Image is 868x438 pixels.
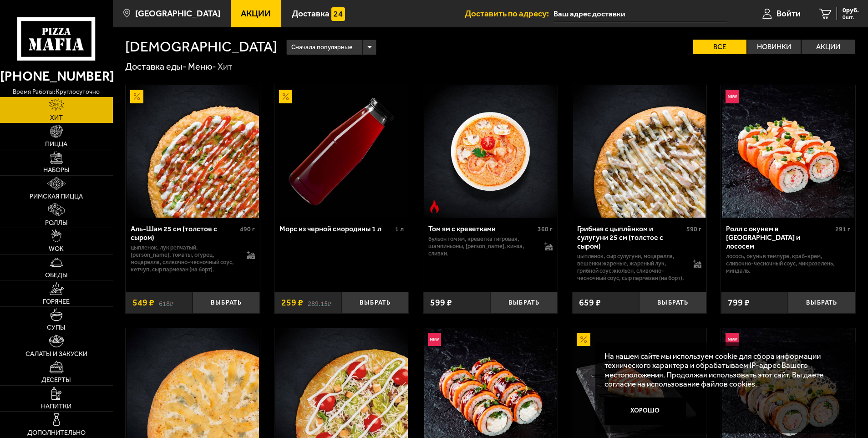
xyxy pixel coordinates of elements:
div: Аль-Шам 25 см (толстое с сыром) [131,224,238,242]
span: Наборы [43,167,70,173]
h1: [DEMOGRAPHIC_DATA] [125,40,277,54]
p: цыпленок, лук репчатый, [PERSON_NAME], томаты, огурец, моцарелла, сливочно-чесночный соус, кетчуп... [131,244,238,273]
span: 0 шт. [843,15,859,20]
p: На нашем сайте мы используем cookie для сбора информации технического характера и обрабатываем IP... [604,351,841,389]
span: Напитки [41,403,71,410]
img: Акционный [279,90,293,103]
span: [GEOGRAPHIC_DATA] [135,9,220,18]
button: Выбрать [639,292,706,314]
a: Грибная с цыплёнком и сулугуни 25 см (толстое с сыром) [572,85,706,218]
span: Доставить по адресу: [465,9,553,18]
div: Морс из черной смородины 1 л [279,224,393,233]
span: 259 ₽ [281,298,303,307]
img: Острое блюдо [428,200,442,214]
p: цыпленок, сыр сулугуни, моцарелла, вешенки жареные, жареный лук, грибной соус Жюльен, сливочно-че... [577,253,685,282]
span: Роллы [45,220,68,226]
a: НовинкаРолл с окунем в темпуре и лососем [721,85,855,218]
img: Новинка [726,90,739,103]
span: Десерты [41,377,71,383]
button: Выбрать [788,292,855,314]
span: 549 ₽ [132,298,154,307]
img: Новинка [726,333,739,346]
label: Новинки [747,40,801,54]
p: бульон том ям, креветка тигровая, шампиньоны, [PERSON_NAME], кинза, сливки. [428,235,536,257]
a: АкционныйАль-Шам 25 см (толстое с сыром) [126,85,260,218]
span: 799 ₽ [728,298,750,307]
span: 490 г [240,225,255,233]
img: 15daf4d41897b9f0e9f617042186c801.svg [331,7,345,21]
span: Сначала популярные [291,39,352,56]
span: Обеды [45,272,68,279]
span: Доставка [292,9,330,18]
div: Хит [218,61,233,73]
p: лосось, окунь в темпуре, краб-крем, сливочно-чесночный соус, микрозелень, миндаль. [726,253,850,275]
div: Ролл с окунем в [GEOGRAPHIC_DATA] и лососем [726,224,833,250]
span: Салаты и закуски [25,351,87,357]
span: Акции [241,9,271,18]
s: 618 ₽ [159,298,173,307]
span: 291 г [835,225,850,233]
img: Ролл с окунем в темпуре и лососем [722,85,854,218]
a: АкционныйМорс из черной смородины 1 л [274,85,409,218]
span: 590 г [686,225,701,233]
button: Выбрать [490,292,558,314]
span: 659 ₽ [579,298,601,307]
span: Горячее [43,299,70,305]
div: Грибная с цыплёнком и сулугуни 25 см (толстое с сыром) [577,224,684,250]
label: Все [693,40,746,54]
span: WOK [49,246,64,252]
img: Том ям с креветками [424,85,557,218]
button: Выбрать [341,292,409,314]
span: Войти [777,9,801,18]
span: 1 л [395,225,404,233]
img: Грибная с цыплёнком и сулугуни 25 см (толстое с сыром) [573,85,706,218]
div: Том ям с креветками [428,224,535,233]
button: Хорошо [604,397,686,425]
img: Аль-Шам 25 см (толстое с сыром) [127,85,259,218]
span: 0 руб. [843,7,859,14]
label: Акции [802,40,855,54]
s: 289.15 ₽ [308,298,331,307]
input: Ваш адрес доставки [553,5,727,22]
span: Супы [47,325,66,331]
img: Акционный [577,333,590,346]
span: Римская пицца [30,194,83,200]
img: Акционный [130,90,144,103]
span: 360 г [538,225,553,233]
span: 599 ₽ [430,298,452,307]
a: Острое блюдоТом ям с креветками [423,85,558,218]
a: Доставка еды- [125,61,187,72]
span: Дополнительно [27,430,86,436]
span: Хит [50,115,63,121]
img: Морс из черной смородины 1 л [275,85,408,218]
a: Меню- [188,61,216,72]
button: Выбрать [193,292,260,314]
img: Новинка [428,333,442,346]
span: Пицца [45,141,67,148]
